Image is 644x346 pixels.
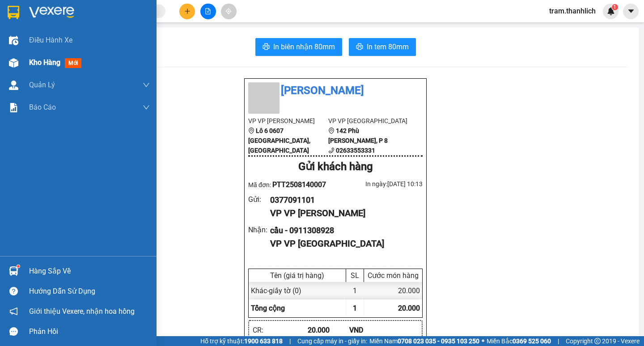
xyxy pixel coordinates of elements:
[248,116,328,126] li: VP VP [PERSON_NAME]
[29,34,72,46] span: Điều hành xe
[65,58,81,68] span: mới
[270,224,415,237] div: cầu - 0911308928
[51,38,117,47] text: PTT2508140007
[364,282,422,299] div: 20.000
[244,337,283,345] strong: 1900 633 818
[184,8,191,14] span: plus
[487,336,551,346] span: Miền Bắc
[7,52,74,71] div: Gửi: VP [PERSON_NAME]
[29,58,60,67] span: Kho hàng
[248,158,423,175] div: Gửi khách hàng
[346,282,364,299] div: 1
[289,336,291,346] span: |
[270,237,415,251] div: VP VP [GEOGRAPHIC_DATA]
[308,325,349,336] div: 20.000
[349,325,391,336] div: VND
[272,180,326,189] span: PTT2508140007
[251,304,285,312] span: Tổng cộng
[513,337,551,345] strong: 0369 525 060
[270,194,415,206] div: 0377091101
[248,128,254,134] span: environment
[9,36,18,45] img: warehouse-icon
[29,265,150,278] div: Hàng sắp về
[253,325,308,336] div: CR :
[336,147,375,154] b: 02633553331
[17,265,20,268] sup: 1
[356,43,363,51] span: printer
[225,8,232,14] span: aim
[594,338,601,344] span: copyright
[9,58,18,68] img: warehouse-icon
[29,285,150,298] div: Hướng dẫn sử dụng
[349,38,416,56] button: printerIn tem 80mm
[248,179,335,190] div: Mã đơn:
[9,327,18,336] span: message
[398,304,420,312] span: 20.000
[248,224,270,235] div: Nhận :
[328,127,388,144] b: 142 Phù [PERSON_NAME], P 8
[179,4,195,19] button: plus
[328,147,335,154] span: phone
[8,6,19,19] img: logo-vxr
[328,116,408,126] li: VP VP [GEOGRAPHIC_DATA]
[607,7,615,15] img: icon-new-feature
[29,306,135,317] span: Giới thiệu Vexere, nhận hoa hồng
[251,286,301,295] span: Khác - giấy tờ (0)
[613,4,616,10] span: 1
[348,271,361,280] div: SL
[9,266,18,276] img: warehouse-icon
[9,103,18,112] img: solution-icon
[263,43,270,51] span: printer
[328,128,335,134] span: environment
[29,79,55,90] span: Quản Lý
[367,41,409,52] span: In tem 80mm
[29,325,150,338] div: Phản hồi
[255,38,342,56] button: printerIn biên nhận 80mm
[78,52,161,71] div: Nhận: VP [GEOGRAPHIC_DATA]
[205,8,211,14] span: file-add
[221,4,237,19] button: aim
[143,81,150,89] span: down
[248,127,310,154] b: Lô 6 0607 [GEOGRAPHIC_DATA], [GEOGRAPHIC_DATA]
[270,206,415,220] div: VP VP [PERSON_NAME]
[353,304,357,312] span: 1
[558,336,559,346] span: |
[200,336,283,346] span: Hỗ trợ kỹ thuật:
[623,4,639,19] button: caret-down
[482,339,484,343] span: ⚪️
[542,5,603,17] span: tram.thanhlich
[251,271,343,280] div: Tên (giá trị hàng)
[29,102,56,113] span: Báo cáo
[335,179,423,189] div: In ngày: [DATE] 10:13
[297,336,367,346] span: Cung cấp máy in - giấy in:
[9,287,18,295] span: question-circle
[9,81,18,90] img: warehouse-icon
[627,7,635,15] span: caret-down
[612,4,618,10] sup: 1
[248,194,270,205] div: Gửi :
[143,104,150,111] span: down
[200,4,216,19] button: file-add
[248,82,423,99] li: [PERSON_NAME]
[369,336,479,346] span: Miền Nam
[398,337,479,345] strong: 0708 023 035 - 0935 103 250
[9,307,18,316] span: notification
[366,271,420,280] div: Cước món hàng
[273,41,335,52] span: In biên nhận 80mm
